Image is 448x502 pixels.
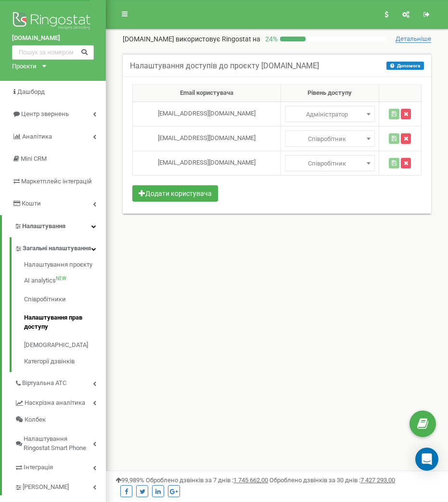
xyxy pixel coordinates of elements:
td: [EMAIL_ADDRESS][DOMAIN_NAME] [133,151,281,175]
a: [DEMOGRAPHIC_DATA] [24,336,106,355]
a: Загальні налаштування [14,237,106,257]
p: [DOMAIN_NAME] [123,34,260,44]
span: Маркетплейс інтеграцій [21,178,92,185]
button: Допомога [386,62,424,70]
a: AI analyticsNEW [24,271,106,290]
span: Віртуальна АТС [22,379,66,388]
span: Колбек [25,415,46,425]
a: Інтеграція [14,456,106,476]
a: [PERSON_NAME] [14,476,106,496]
span: Оброблено дзвінків за 7 днів : [146,476,268,484]
img: Ringostat logo [12,10,94,34]
span: Оброблено дзвінків за 30 днів : [269,476,395,484]
td: [EMAIL_ADDRESS][DOMAIN_NAME] [133,102,281,126]
span: Інтеграція [24,463,53,472]
a: [DOMAIN_NAME] [12,34,94,43]
span: Налаштування [22,222,65,230]
div: Проєкти [12,62,37,71]
u: 7 427 293,00 [360,476,395,484]
h5: Налаштування доступів до проєкту [DOMAIN_NAME] [130,62,319,70]
span: [PERSON_NAME] [23,483,69,492]
span: Наскрізна аналітика [25,399,85,408]
th: Email користувача [133,85,281,102]
span: Адміністратор [288,108,371,121]
a: Колбек [14,412,106,428]
button: Додати користувача [132,185,218,202]
a: Віртуальна АТС [14,372,106,392]
span: Загальні налаштування [23,244,91,253]
span: Налаштування Ringostat Smart Phone [24,435,93,452]
span: Центр звернень [21,110,69,117]
a: Налаштування прав доступу [24,309,106,336]
span: Кошти [22,200,41,207]
div: Open Intercom Messenger [415,448,438,471]
p: 24 % [260,34,280,44]
span: Адміністратор [285,106,375,122]
span: Адміністратор [285,130,375,147]
span: 99,989% [115,476,144,484]
span: використовує Ringostat на [176,35,260,43]
a: Наскрізна аналітика [14,392,106,412]
a: Налаштування Ringostat Smart Phone [14,428,106,456]
span: Дашборд [17,88,45,95]
span: Аналiтика [22,133,52,140]
a: Категорії дзвінків [24,355,106,366]
span: Mini CRM [21,155,47,162]
a: Налаштування [2,215,106,238]
a: Налаштування проєкту [24,260,106,272]
th: Рівень доступу [281,85,379,102]
td: [EMAIL_ADDRESS][DOMAIN_NAME] [133,126,281,151]
u: 1 745 662,00 [233,476,268,484]
input: Пошук за номером [12,45,94,60]
span: Детальніше [396,35,431,43]
span: Адміністратор [285,155,375,171]
span: Співробітник [288,157,371,170]
span: Співробітник [288,132,371,146]
a: Співробітники [24,290,106,309]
